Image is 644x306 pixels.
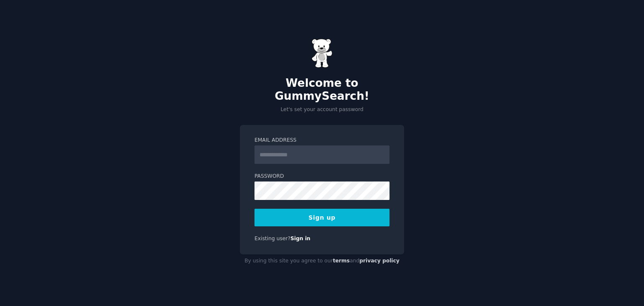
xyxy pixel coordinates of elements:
span: Existing user? [254,236,291,241]
img: Gummy Bear [312,39,332,68]
button: Sign up [254,209,390,226]
label: Password [254,173,390,180]
div: By using this site you agree to our and [240,254,404,268]
label: Email Address [254,137,390,144]
a: privacy policy [359,258,400,264]
a: Sign in [291,236,311,241]
a: terms [333,258,350,264]
p: Let's set your account password [240,106,404,114]
h2: Welcome to GummySearch! [240,77,404,103]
